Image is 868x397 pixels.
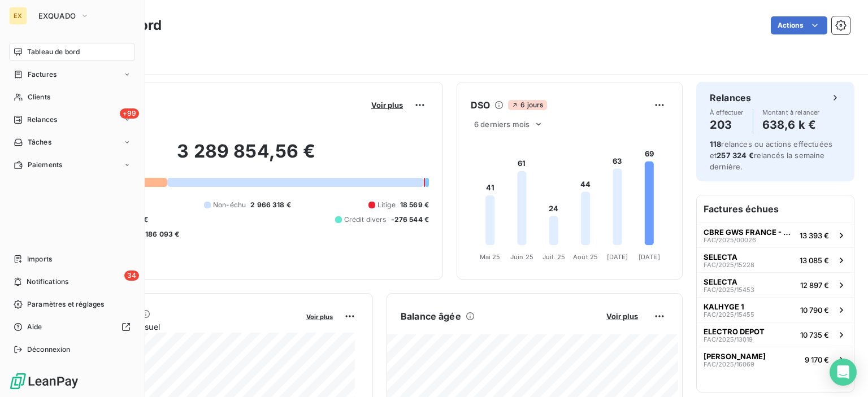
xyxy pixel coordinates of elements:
[704,286,754,293] span: FAC/2025/15453
[120,108,139,119] span: +99
[124,271,139,281] span: 34
[704,261,754,268] span: FAC/2025/15228
[800,330,829,339] span: 10 735 €
[697,272,854,297] button: SELECTAFAC/2025/1545312 897 €
[27,47,80,57] span: Tableau de bord
[704,228,795,237] span: CBRE GWS FRANCE - COURBEVOIE
[471,98,490,112] h6: DSO
[800,306,829,315] span: 10 790 €
[710,91,751,104] h6: Relances
[704,252,737,261] span: SELECTA
[250,200,291,210] span: 2 966 318 €
[697,195,854,223] h6: Factures échues
[800,231,829,240] span: 13 393 €
[830,359,857,386] div: Open Intercom Messenger
[607,253,628,261] tspan: [DATE]
[28,92,50,102] span: Clients
[28,160,62,170] span: Paiements
[697,297,854,322] button: KALHYGE 1FAC/2025/1545510 790 €
[27,344,71,355] span: Déconnexion
[710,116,744,134] h4: 203
[64,140,429,174] h2: 3 289 854,56 €
[303,311,336,321] button: Voir plus
[704,237,756,243] span: FAC/2025/00026
[710,139,832,171] span: relances ou actions effectuées et relancés la semaine dernière.
[704,302,744,311] span: KALHYGE 1
[28,137,51,147] span: Tâches
[603,311,641,321] button: Voir plus
[28,69,57,80] span: Factures
[27,299,104,309] span: Paramètres et réglages
[710,139,721,149] span: 118
[27,277,68,287] span: Notifications
[344,215,387,225] span: Crédit divers
[9,7,27,25] div: EX
[27,115,57,125] span: Relances
[9,318,135,336] a: Aide
[573,253,598,261] tspan: Août 25
[717,151,753,160] span: 257 324 €
[710,109,744,116] span: À effectuer
[771,16,827,34] button: Actions
[800,256,829,265] span: 13 085 €
[480,253,501,261] tspan: Mai 25
[697,247,854,272] button: SELECTAFAC/2025/1522813 085 €
[762,109,820,116] span: Montant à relancer
[371,101,403,110] span: Voir plus
[377,200,396,210] span: Litige
[704,361,754,368] span: FAC/2025/16069
[27,254,52,264] span: Imports
[508,100,546,110] span: 6 jours
[800,281,829,290] span: 12 897 €
[38,11,76,20] span: EXQUADO
[697,347,854,372] button: [PERSON_NAME]FAC/2025/160699 170 €
[391,215,429,225] span: -276 544 €
[64,321,298,333] span: Chiffre d'affaires mensuel
[697,322,854,347] button: ELECTRO DEPOTFAC/2025/1301910 735 €
[704,327,765,336] span: ELECTRO DEPOT
[704,311,754,318] span: FAC/2025/15455
[697,223,854,247] button: CBRE GWS FRANCE - COURBEVOIEFAC/2025/0002613 393 €
[27,322,42,332] span: Aide
[368,100,406,110] button: Voir plus
[704,277,737,286] span: SELECTA
[542,253,565,261] tspan: Juil. 25
[704,352,766,361] span: [PERSON_NAME]
[142,229,180,239] span: -186 093 €
[401,309,461,323] h6: Balance âgée
[474,120,530,129] span: 6 derniers mois
[639,253,660,261] tspan: [DATE]
[9,372,79,390] img: Logo LeanPay
[510,253,533,261] tspan: Juin 25
[400,200,429,210] span: 18 569 €
[213,200,246,210] span: Non-échu
[762,116,820,134] h4: 638,6 k €
[606,312,638,321] span: Voir plus
[805,355,829,364] span: 9 170 €
[704,336,753,343] span: FAC/2025/13019
[306,313,333,321] span: Voir plus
